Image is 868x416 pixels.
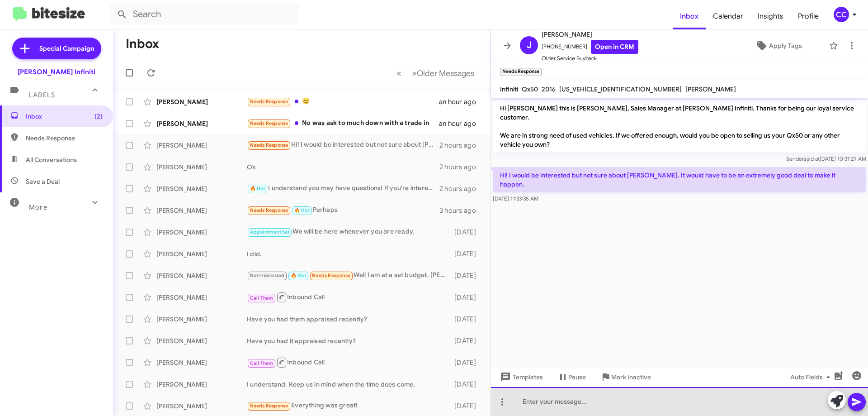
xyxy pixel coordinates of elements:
button: Pause [550,369,593,385]
span: Special Campaign [39,44,94,53]
div: [PERSON_NAME] [156,119,247,128]
div: [PERSON_NAME] [156,141,247,150]
span: 🔥 Hot [250,186,265,191]
div: Well I am at a set budget. [PERSON_NAME] knows the story about the Frontier Truck. Currently I ca... [247,270,450,281]
span: Call Them [250,360,274,366]
p: Hi! I would be interested but not sure about [PERSON_NAME]. It would have to be an extremely good... [493,167,866,192]
span: Appointment Set [250,229,290,235]
div: [DATE] [450,271,483,280]
div: [PERSON_NAME] [156,206,247,215]
div: Perhaps [247,205,439,215]
button: Templates [491,369,550,385]
div: [PERSON_NAME] [156,228,247,237]
button: Auto Fields [783,369,841,385]
div: Inbound Call [247,292,450,303]
div: [PERSON_NAME] [156,249,247,258]
span: [DATE] 11:33:35 AM [493,195,538,202]
span: Pause [568,369,586,385]
span: Apply Tags [769,38,802,54]
span: Save a Deal [26,177,60,186]
span: Mark Inactive [611,369,651,385]
span: Call Them [250,295,274,301]
div: Have you had them appraised recently? [247,315,450,324]
span: Qx50 [522,85,538,93]
div: I understand. Keep us in mind when the time does come. [247,380,450,389]
button: Previous [391,64,407,82]
span: Needs Response [250,120,288,126]
span: Needs Response [250,142,288,148]
a: Insights [750,3,791,29]
div: an hour ago [439,97,483,106]
a: Inbox [673,3,706,29]
div: [DATE] [450,249,483,258]
div: [DATE] [450,228,483,237]
div: No was ask to much down with a trade in [247,118,439,129]
span: Needs Response [250,99,288,105]
span: Auto Fields [790,369,834,385]
span: 🔥 Hot [294,207,310,213]
span: Older Messages [417,68,474,78]
span: [PERSON_NAME] [542,29,638,40]
div: We will be here whenever you are ready. [247,227,450,237]
span: Infiniti [500,85,518,93]
div: [PERSON_NAME] Infiniti [18,67,95,77]
span: Needs Response [250,207,288,213]
span: J [527,38,532,53]
span: [US_VEHICLE_IDENTIFICATION_NUMBER] [559,85,682,93]
div: [PERSON_NAME] [156,336,247,345]
div: [DATE] [450,315,483,324]
div: [PERSON_NAME] [156,358,247,367]
span: Inbox [26,112,103,121]
span: 🔥 Hot [291,273,306,278]
div: [PERSON_NAME] [156,97,247,106]
div: 3 hours ago [439,206,483,215]
div: [DATE] [450,402,483,411]
div: 😊 [247,96,439,107]
button: CC [826,7,858,22]
div: I understand you may have questions! If you're interested in discussing selling your QX60 or any ... [247,183,439,194]
div: CC [834,7,849,22]
div: 2 hours ago [439,141,483,150]
div: [DATE] [450,358,483,367]
a: Special Campaign [12,38,101,59]
div: Hi! I would be interested but not sure about [PERSON_NAME]. It would have to be an extremely good... [247,140,439,150]
span: Needs Response [312,273,350,278]
div: [DATE] [450,380,483,389]
span: Not-Interested [250,273,285,278]
div: [DATE] [450,293,483,302]
a: Calendar [706,3,750,29]
button: Mark Inactive [593,369,658,385]
span: « [396,67,401,79]
div: [DATE] [450,336,483,345]
span: said at [804,155,820,162]
div: an hour ago [439,119,483,128]
div: Ok [247,163,439,172]
div: 2 hours ago [439,163,483,172]
div: [PERSON_NAME] [156,271,247,280]
span: Sender [DATE] 10:31:29 AM [786,155,866,162]
div: [PERSON_NAME] [156,184,247,193]
span: More [29,203,47,211]
span: 2016 [542,85,556,93]
span: (2) [94,112,103,121]
span: [PHONE_NUMBER] [542,40,638,54]
span: Labels [29,91,55,99]
span: » [412,67,417,79]
span: All Conversations [26,155,77,164]
span: Needs Response [250,403,288,409]
div: [PERSON_NAME] [156,402,247,411]
span: Templates [498,369,543,385]
button: Next [406,64,480,82]
div: I did. [247,249,450,258]
div: [PERSON_NAME] [156,380,247,389]
a: Open in CRM [591,40,638,54]
span: [PERSON_NAME] [685,85,736,93]
input: Search [109,4,299,25]
div: [PERSON_NAME] [156,293,247,302]
h1: Inbox [126,37,159,51]
div: 2 hours ago [439,184,483,193]
p: Hi [PERSON_NAME] this is [PERSON_NAME], Sales Manager at [PERSON_NAME] Infiniti. Thanks for being... [493,100,866,153]
nav: Page navigation example [392,64,480,82]
div: [PERSON_NAME] [156,163,247,172]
